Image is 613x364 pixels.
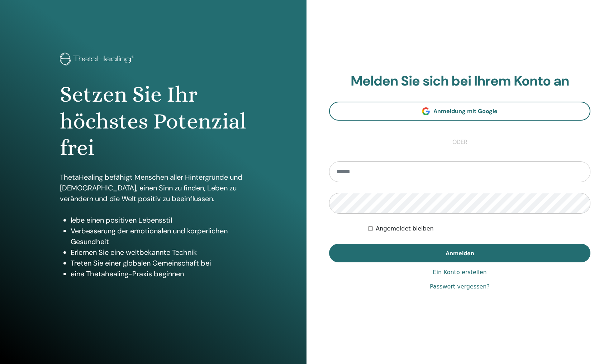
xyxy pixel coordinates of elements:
[60,81,246,161] h1: Setzen Sie Ihr höchstes Potenzial frei
[71,215,246,225] li: lebe einen positiven Lebensstil
[433,107,498,115] span: Anmeldung mit Google
[329,244,590,262] button: Anmelden
[376,224,433,233] label: Angemeldet bleiben
[60,172,246,204] p: ThetaHealing befähigt Menschen aller Hintergründe und [DEMOGRAPHIC_DATA], einen Sinn zu finden, L...
[329,73,590,89] h2: Melden Sie sich bei Ihrem Konto an
[368,224,590,233] div: Keep me authenticated indefinitely or until I manually logout
[446,249,474,257] span: Anmelden
[430,282,490,291] a: Passwort vergessen?
[71,268,246,279] li: eine Thetahealing-Praxis beginnen
[433,268,486,277] a: Ein Konto erstellen
[449,138,471,146] span: oder
[71,225,246,247] li: Verbesserung der emotionalen und körperlichen Gesundheit
[71,247,246,258] li: Erlernen Sie eine weltbekannte Technik
[71,258,246,268] li: Treten Sie einer globalen Gemeinschaft bei
[329,102,590,121] a: Anmeldung mit Google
